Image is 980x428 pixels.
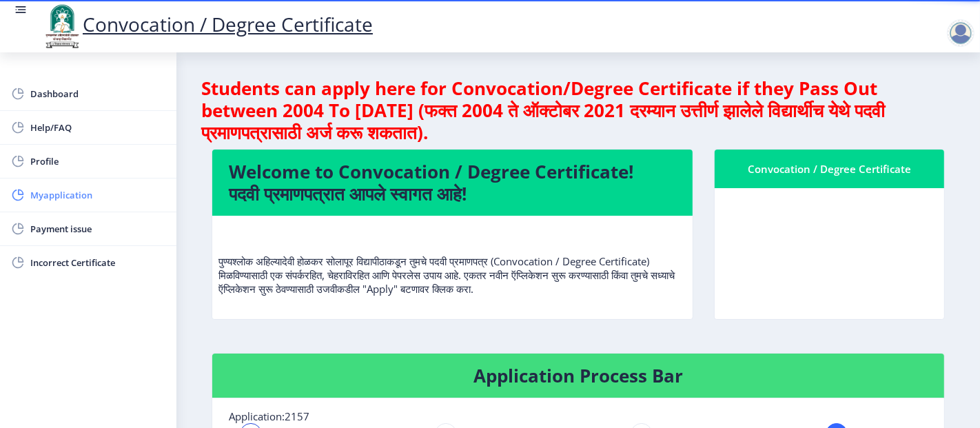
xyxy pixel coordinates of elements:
span: Help/FAQ [30,119,165,136]
div: Convocation / Degree Certificate [731,161,928,177]
p: पुण्यश्लोक अहिल्यादेवी होळकर सोलापूर विद्यापीठाकडून तुमचे पदवी प्रमाणपत्र (Convocation / Degree C... [218,227,686,296]
span: Dashboard [30,85,165,102]
span: Myapplication [30,187,165,203]
h4: Application Process Bar [229,365,928,387]
span: Payment issue [30,221,165,237]
img: logo [41,3,83,50]
h4: Students can apply here for Convocation/Degree Certificate if they Pass Out between 2004 To [DATE... [201,77,955,143]
a: Convocation / Degree Certificate [41,11,373,37]
span: Application:2157 [229,409,309,423]
span: Profile [30,153,165,170]
h4: Welcome to Convocation / Degree Certificate! पदवी प्रमाणपत्रात आपले स्वागत आहे! [229,161,676,205]
span: Incorrect Certificate [30,254,165,271]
